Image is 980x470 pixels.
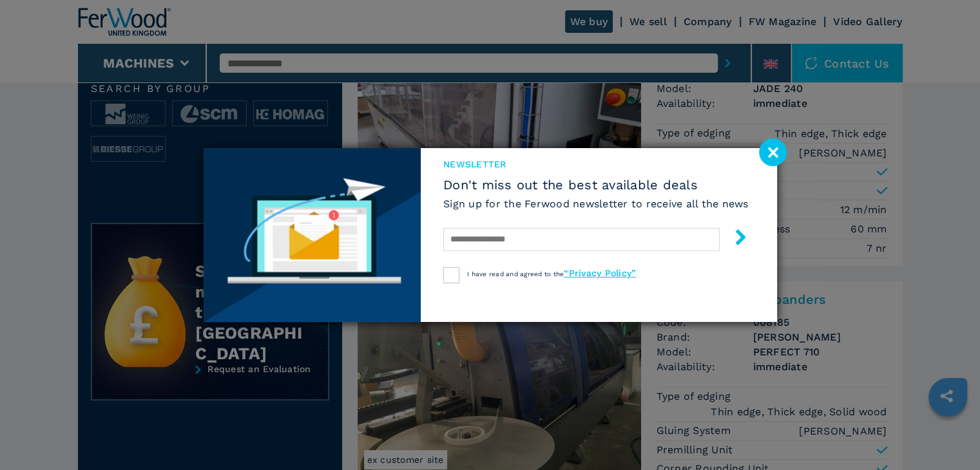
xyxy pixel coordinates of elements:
span: newsletter [443,158,749,171]
button: submit-button [720,224,749,254]
span: Don't miss out the best available deals [443,177,749,193]
img: Newsletter image [204,148,421,322]
h6: Sign up for the Ferwood newsletter to receive all the news [443,196,749,211]
a: “Privacy Policy” [564,268,636,278]
span: I have read and agreed to the [467,270,636,277]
